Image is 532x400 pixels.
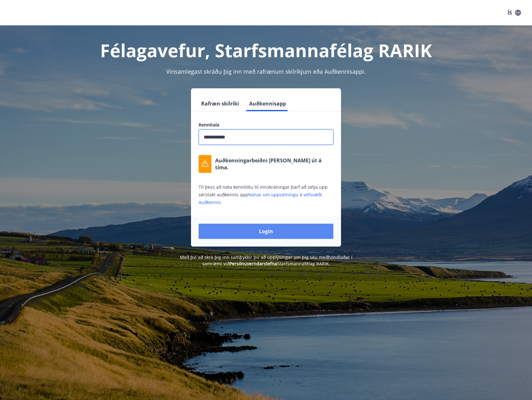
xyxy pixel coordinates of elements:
span: Vinsamlegast skráðu þig inn með rafrænum skilríkjum eða Auðkennisappi. [166,68,366,75]
a: Nánar um uppsetningu á vefsvæði Auðkennis [199,192,322,205]
button: Auðkennisapp [247,96,289,111]
span: Til þess að nota kennitölu til innskráningar þarf að setja upp sérstakt auðkennis app [199,184,328,205]
button: Login [199,224,333,239]
a: Persónuverndarstefna [229,261,277,267]
label: Kennitala [199,122,333,128]
p: Auðkenningarbeiðni [PERSON_NAME] út á tíma. [215,157,333,171]
button: ÍS [504,7,524,18]
span: Með því að skrá þig inn samþykkir þú að upplýsingar um þig séu meðhöndlaðar í samræmi við Starfsm... [180,254,352,267]
h1: Félagavefur, Starfsmannafélag RARIK [45,38,487,62]
button: Rafræn skilríki [199,96,242,111]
